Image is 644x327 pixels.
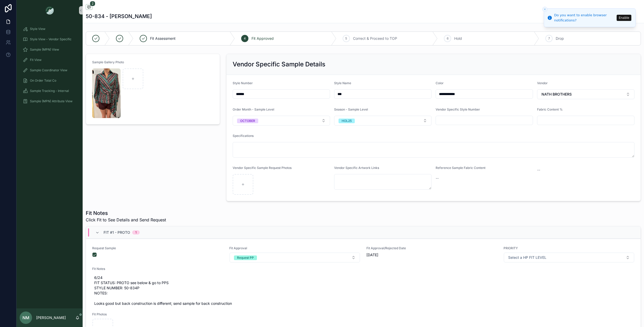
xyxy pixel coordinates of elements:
span: Vendor [537,81,548,85]
span: Reference Sample Fabric Content [436,166,485,170]
button: 2 [86,4,92,11]
span: Vendor Specific Artwork Links [334,166,379,170]
span: 5 [345,36,347,41]
div: Request PP [237,255,254,260]
span: Fit Approved [252,36,274,41]
span: Click Fit to See Details and Send Request [86,217,166,223]
a: Sample Coordinator View [20,66,80,75]
button: Select Button [537,89,634,99]
span: Order Month - Sample Level [233,107,274,111]
span: Fit Approval [229,246,360,250]
span: Style View [30,27,45,31]
span: NATH BROTHERS [541,92,572,97]
div: 1 [135,230,137,235]
span: Fit #1 - Proto [104,230,130,235]
span: Sample (MPN) View [30,48,59,52]
span: Vendor Specific Sample Request Photos [233,166,292,170]
div: HOL25 [342,119,352,123]
p: [PERSON_NAME] [36,315,66,320]
img: Screenshot-2025-08-06-161345.png [92,68,121,118]
span: Season - Sample Level [334,107,368,111]
a: Sample (MPN) View [20,45,80,54]
span: Style Name [334,81,351,85]
span: Style View - Vendor Specific [30,37,72,41]
span: Sample Tracking - Internal [30,89,69,93]
span: Fit Assessment [150,36,176,41]
span: Color [436,81,444,85]
button: Close toast [542,7,547,12]
span: Select a HP FIT LEVEL [508,255,546,260]
a: Style View - Vendor Specific [20,35,80,44]
a: Sample (MPN) Attribute View [20,97,80,106]
span: Fit Approval/Rejected Date [366,246,497,250]
a: Fit View [20,55,80,65]
button: Select Button [334,116,431,126]
span: On Order Total Co [30,79,56,83]
span: Fabric Content % [537,107,563,111]
span: 6 [447,36,449,41]
span: NM [22,315,29,321]
span: 2 [90,1,95,6]
span: Sample Gallery Photo [92,60,124,64]
button: Select Button [504,253,634,262]
span: Vendor Specific Style Number [436,107,480,111]
h1: 50-834 - [PERSON_NAME] [86,13,152,20]
span: Correct & Proceed to TOP [353,36,397,41]
span: Fit Photos [92,312,634,316]
span: PRIORITY [504,246,634,250]
a: Sample Tracking - Internal [20,86,80,96]
span: Request Sample [92,246,223,250]
a: Style View [20,24,80,34]
span: 6/24 FIT STATUS: PROTO see below & go to PPS STYLE NUMBER: 50-834P NOTES: Looks good but back con... [94,275,632,306]
a: On Order Total Co [20,76,80,85]
img: App logo [45,6,54,14]
div: scrollable content [17,21,83,113]
h1: Fit Notes [86,209,166,217]
span: -- [537,167,540,173]
span: Hold [454,36,462,41]
span: Drop [556,36,564,41]
span: Fit View [30,58,42,62]
span: [DATE] [366,252,497,258]
div: OCTOBER [240,119,255,123]
span: 4 [244,36,246,41]
button: Select Button [233,116,330,126]
div: Do you want to enable browser notifications? [554,13,615,23]
span: -- [436,176,439,181]
span: Specifications [233,134,254,138]
span: 7 [548,36,550,41]
span: Sample Coordinator View [30,68,67,72]
span: Style Number [233,81,253,85]
span: Fit Notes [92,267,634,271]
button: Select Button [230,253,360,262]
button: Enable [617,15,631,21]
h2: Vendor Specific Sample Details [233,60,325,68]
span: Sample (MPN) Attribute View [30,99,73,103]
